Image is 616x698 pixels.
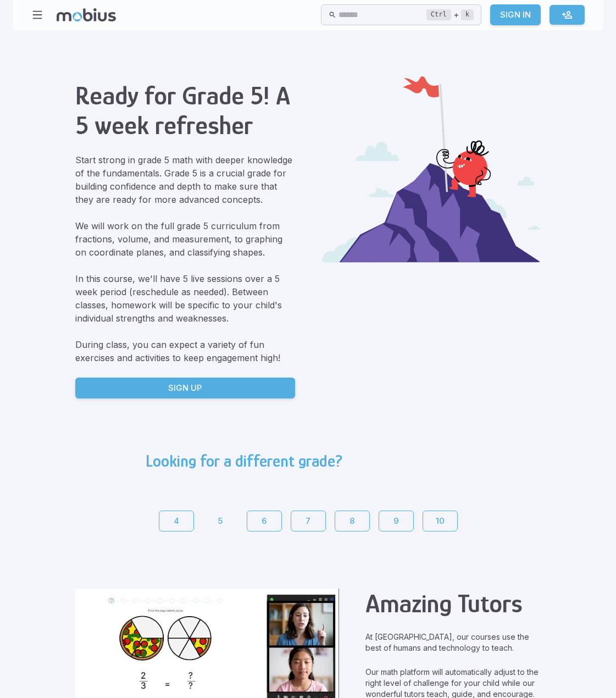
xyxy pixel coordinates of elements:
[75,219,295,259] p: We will work on the full grade 5 curriculum from fractions, volume, and measurement, to graphing ...
[247,511,282,531] a: 6
[159,511,194,531] a: 4
[426,9,451,20] kbd: Ctrl
[203,511,238,531] button: 5
[75,338,295,364] p: During class, you can expect a variety of fun exercises and activities to keep engagement high!
[291,511,326,531] a: 7
[365,589,541,618] h2: Amazing Tutors
[335,511,370,531] a: 8
[75,378,295,398] a: Sign Up
[75,272,295,325] p: In this course, we'll have 5 live sessions over a 5 week period (reschedule as needed). Between c...
[365,631,541,653] p: At [GEOGRAPHIC_DATA], our courses use the best of humans and technology to teach.
[426,8,474,21] div: +
[461,9,474,20] kbd: k
[490,4,541,25] a: Sign In
[379,511,414,531] a: 9
[321,76,541,263] img: Ready for Grade 5! A 5 week refresher
[423,511,458,531] a: 10
[75,153,295,206] p: Start strong in grade 5 math with deeper knowledge of the fundamentals. Grade 5 is a crucial grad...
[146,451,343,471] h3: Looking for a different grade?
[75,81,295,140] h2: Ready for Grade 5! A 5 week refresher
